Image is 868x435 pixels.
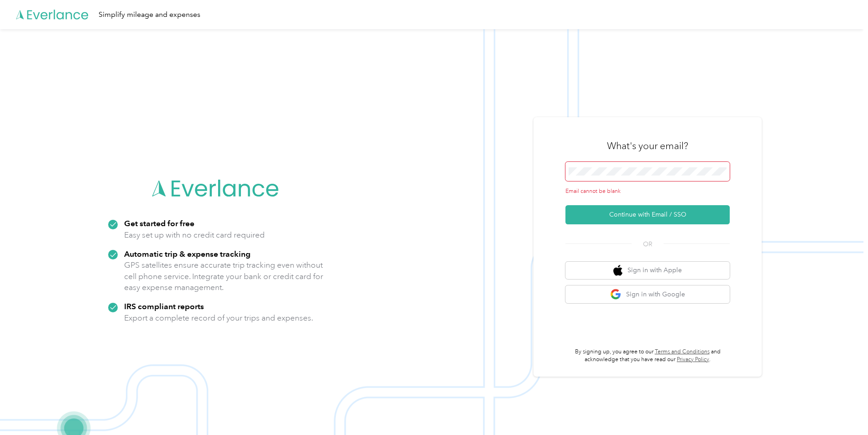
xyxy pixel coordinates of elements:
[565,348,730,364] p: By signing up, you agree to our and acknowledge that you have read our .
[124,229,265,241] p: Easy set up with no credit card required
[124,249,251,259] strong: Automatic trip & expense tracking
[607,140,688,152] h3: What's your email?
[677,356,709,363] a: Privacy Policy
[124,218,194,228] strong: Get started for free
[124,312,313,324] p: Export a complete record of your trips and expenses.
[655,348,710,355] a: Terms and Conditions
[124,301,204,311] strong: IRS compliant reports
[565,205,730,224] button: Continue with Email / SSO
[565,262,730,280] button: apple logoSign in with Apple
[613,265,622,276] img: apple logo
[610,289,622,300] img: google logo
[99,9,200,21] div: Simplify mileage and expenses
[565,285,730,303] button: google logoSign in with Google
[632,239,664,249] span: OR
[565,187,730,196] div: Email cannot be blank
[124,259,324,293] p: GPS satellites ensure accurate trip tracking even without cell phone service. Integrate your bank...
